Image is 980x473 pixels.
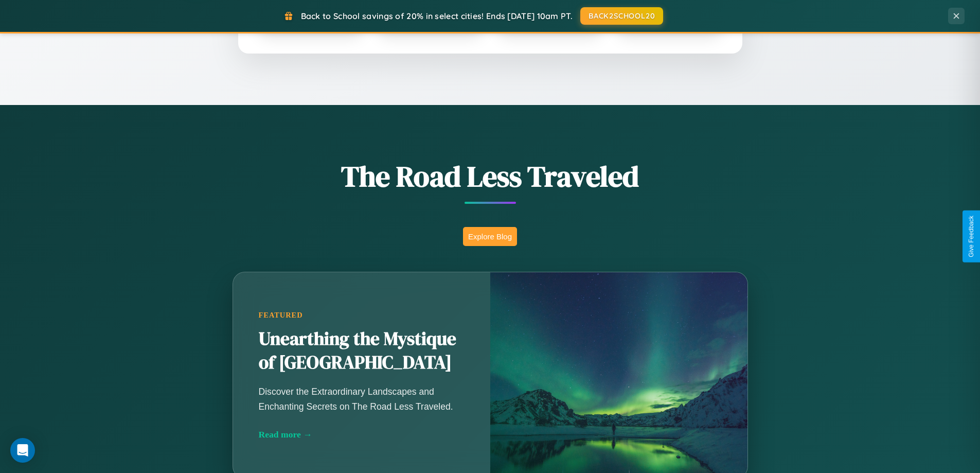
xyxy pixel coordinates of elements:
[259,384,465,413] p: Discover the Extraordinary Landscapes and Enchanting Secrets on The Road Less Traveled.
[259,327,465,375] h2: Unearthing the Mystique of [GEOGRAPHIC_DATA]
[968,216,975,257] div: Give Feedback
[301,11,573,21] span: Back to School savings of 20% in select cities! Ends [DATE] 10am PT.
[10,438,35,463] div: Open Intercom Messenger
[259,311,465,320] div: Featured
[259,429,465,440] div: Read more →
[463,227,517,246] button: Explore Blog
[182,156,799,196] h1: The Road Less Traveled
[580,7,663,25] button: BACK2SCHOOL20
